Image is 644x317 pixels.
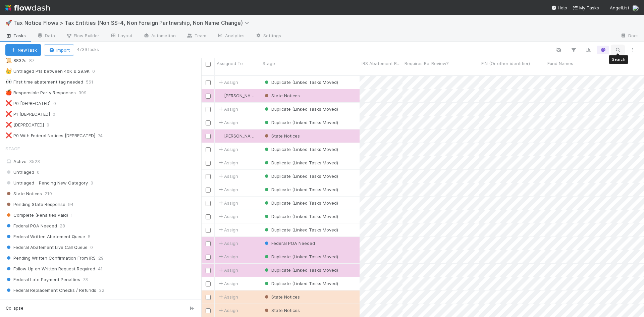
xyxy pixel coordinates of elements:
[263,214,338,219] span: Duplicate (Linked Tasks Moved)
[217,106,238,112] span: Assign
[217,294,238,300] span: Assign
[263,120,338,125] span: Duplicate (Linked Tasks Moved)
[224,93,258,98] span: [PERSON_NAME]
[217,226,238,233] span: Assign
[263,79,338,86] div: Duplicate (Linked Tasks Moved)
[90,243,93,252] span: 0
[206,94,211,99] input: Toggle Row Selected
[217,200,238,206] span: Assign
[5,2,50,13] img: logo-inverted-e16ddd16eac7371096b0.svg
[206,62,211,67] input: Toggle All Rows Selected
[5,275,80,284] span: Federal Late Payment Penalties
[263,133,300,139] div: State Notices
[45,190,52,198] span: 219
[105,31,138,42] a: Layout
[217,173,238,179] div: Assign
[263,93,300,98] span: State Notices
[206,120,211,125] input: Toggle Row Selected
[610,5,629,10] span: AngelList
[206,295,211,300] input: Toggle Row Selected
[99,286,104,295] span: 32
[263,159,338,166] div: Duplicate (Linked Tasks Moved)
[32,31,60,42] a: Data
[29,159,40,164] span: 3523
[66,32,99,39] span: Flow Builder
[5,265,95,273] span: Follow Up on Written Request Required
[5,168,34,176] span: Untriaged
[5,254,96,262] span: Pending Written Confirmation From IRS
[263,253,338,260] div: Duplicate (Linked Tasks Moved)
[217,186,238,193] span: Assign
[206,107,211,112] input: Toggle Row Selected
[5,190,42,198] span: State Notices
[5,68,12,74] span: 👑
[47,121,56,129] span: 0
[5,131,95,140] div: P0 With Federal Notices [DEPRECATED]
[5,121,44,129] div: [DEPRECATED]
[615,31,644,42] a: Docs
[217,79,238,86] span: Assign
[263,307,300,314] div: State Notices
[91,179,93,187] span: 0
[5,222,57,230] span: Federal POA Needed
[60,222,65,230] span: 28
[5,286,96,295] span: Federal Replacement Checks / Refunds
[53,110,62,118] span: 0
[212,31,250,42] a: Analytics
[217,307,238,314] div: Assign
[263,213,338,220] div: Duplicate (Linked Tasks Moved)
[206,201,211,206] input: Toggle Row Selected
[263,146,338,153] div: Duplicate (Linked Tasks Moved)
[5,44,41,56] button: NewTask
[217,240,238,247] span: Assign
[217,146,238,153] div: Assign
[29,56,41,65] span: 87
[5,100,12,106] span: ❌
[206,214,211,219] input: Toggle Row Selected
[5,57,12,63] span: 📜
[37,168,40,176] span: 0
[5,89,76,97] div: Responsible Party Responses
[5,67,90,75] div: Untriaged P1s between 40K & 29.9K
[206,268,211,273] input: Toggle Row Selected
[217,213,238,220] span: Assign
[218,133,223,139] img: avatar_e41e7ae5-e7d9-4d8d-9f56-31b0d7a2f4fd.png
[263,106,338,112] span: Duplicate (Linked Tasks Moved)
[263,267,338,273] div: Duplicate (Linked Tasks Moved)
[5,243,88,252] span: Federal Abatement Live Call Queue
[263,187,338,192] span: Duplicate (Linked Tasks Moved)
[78,89,93,97] span: 399
[5,90,12,95] span: 🍎
[5,111,12,117] span: ❌
[632,5,639,11] img: avatar_e41e7ae5-e7d9-4d8d-9f56-31b0d7a2f4fd.png
[263,186,338,193] div: Duplicate (Linked Tasks Moved)
[263,133,300,139] span: State Notices
[547,60,573,67] span: Fund Names
[138,31,181,42] a: Automation
[217,253,238,260] span: Assign
[263,267,338,273] span: Duplicate (Linked Tasks Moved)
[5,110,50,118] div: P1 [DEPRECATED]
[263,241,315,246] span: Federal POA Needed
[481,60,530,67] span: EIN (Or other identifier)
[5,142,20,155] span: Stage
[206,241,211,246] input: Toggle Row Selected
[263,80,338,85] span: Duplicate (Linked Tasks Moved)
[5,56,26,65] div: 8832s
[263,92,300,99] div: State Notices
[217,267,238,273] span: Assign
[224,133,258,139] span: [PERSON_NAME]
[263,106,338,112] div: Duplicate (Linked Tasks Moved)
[217,280,238,287] span: Assign
[181,31,212,42] a: Team
[206,255,211,260] input: Toggle Row Selected
[217,119,238,126] span: Assign
[5,99,51,108] div: P0 [DEPRECATED]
